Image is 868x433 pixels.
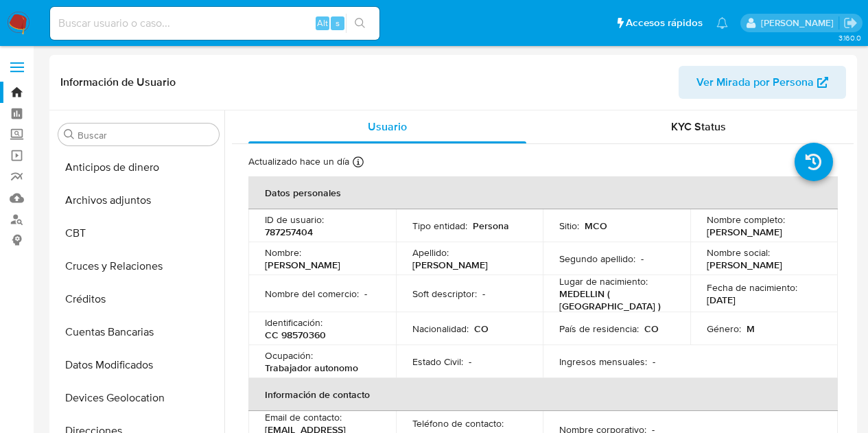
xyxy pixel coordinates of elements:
th: Información de contacto [248,378,838,411]
th: Datos personales [248,176,838,209]
button: CBT [53,217,224,250]
h1: Información de Usuario [60,75,176,89]
p: Ingresos mensuales : [559,355,647,368]
span: Usuario [368,119,407,134]
button: Datos Modificados [53,349,224,382]
p: Nombre : [265,246,301,259]
button: Anticipos de dinero [53,151,224,184]
p: [PERSON_NAME] [265,259,340,271]
p: - [364,288,367,300]
p: - [653,355,655,368]
p: CO [644,323,659,335]
span: Alt [317,16,328,30]
p: MCO [585,220,607,232]
span: s [336,16,340,30]
button: search-icon [346,14,374,33]
p: 787257404 [265,226,313,238]
p: CO [474,323,489,335]
p: Sitio : [559,220,579,232]
p: Estado Civil : [412,355,463,368]
p: Nombre del comercio : [265,288,359,300]
p: MEDELLIN ( [GEOGRAPHIC_DATA] ) [559,288,668,312]
p: marcela.perdomo@mercadolibre.com.co [761,16,838,30]
p: [PERSON_NAME] [412,259,488,271]
p: Email de contacto : [265,411,342,423]
p: Identificación : [265,316,322,329]
button: Devices Geolocation [53,382,224,414]
p: Teléfono de contacto : [412,417,504,430]
button: Cruces y Relaciones [53,250,224,283]
p: Actualizado hace un día [248,155,349,168]
button: Cuentas Bancarias [53,316,224,349]
p: Persona [473,220,509,232]
p: [PERSON_NAME] [707,259,782,271]
p: Nacionalidad : [412,323,469,335]
p: País de residencia : [559,323,639,335]
p: Género : [707,323,741,335]
p: Fecha de nacimiento : [707,281,797,294]
p: [DATE] [707,294,736,306]
button: Créditos [53,283,224,316]
a: Notificaciones [716,17,728,29]
span: Ver Mirada por Persona [696,66,814,99]
p: Trabajador autonomo [265,362,358,374]
p: Segundo apellido : [559,253,635,265]
p: Nombre social : [707,246,770,259]
p: Apellido : [412,246,449,259]
span: KYC Status [671,119,726,134]
button: Archivos adjuntos [53,184,224,217]
p: Ocupación : [265,349,313,362]
p: ID de usuario : [265,213,324,226]
span: Accesos rápidos [626,16,703,30]
p: CC 98570360 [265,329,326,341]
button: Buscar [64,129,75,140]
input: Buscar usuario o caso... [50,14,379,32]
p: Lugar de nacimiento : [559,275,648,288]
a: Salir [843,16,858,30]
p: - [482,288,485,300]
input: Buscar [78,129,213,141]
p: - [641,253,644,265]
p: Nombre completo : [707,213,785,226]
button: Ver Mirada por Persona [679,66,846,99]
p: - [469,355,471,368]
p: [PERSON_NAME] [707,226,782,238]
p: Tipo entidad : [412,220,467,232]
p: Soft descriptor : [412,288,477,300]
p: M [747,323,755,335]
